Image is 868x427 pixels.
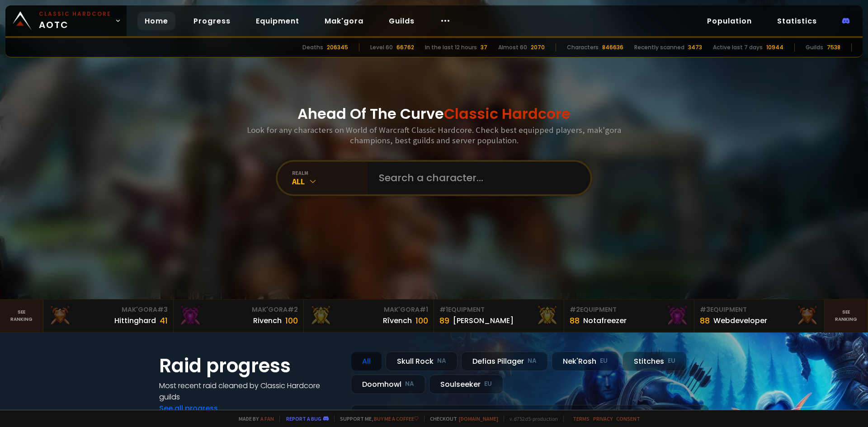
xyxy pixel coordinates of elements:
a: Equipment [249,12,307,30]
div: Mak'Gora [49,305,168,314]
div: 88 [700,314,710,327]
a: #1Equipment89[PERSON_NAME] [434,300,564,332]
span: # 3 [700,305,710,314]
a: See all progress [159,403,218,413]
div: Stitches [623,352,687,371]
div: Almost 60 [498,43,527,52]
div: Characters [567,43,599,52]
small: NA [528,357,537,366]
a: Guilds [382,12,422,30]
h3: Look for any characters on World of Warcraft Classic Hardcore. Check best equipped players, mak'g... [243,125,625,145]
div: All [351,352,382,371]
a: [DOMAIN_NAME] [459,415,498,422]
a: Terms [573,415,590,422]
div: Hittinghard [114,315,156,326]
a: Consent [616,415,640,422]
div: Webdeveloper [713,315,767,326]
div: 89 [439,314,449,327]
a: Report a bug [286,415,321,422]
a: Privacy [593,415,613,422]
span: # 3 [157,305,168,314]
a: Progress [186,12,238,30]
a: Population [700,12,759,30]
div: Skull Rock [386,352,458,371]
div: 41 [160,314,168,327]
div: Active last 7 days [713,43,763,52]
a: Buy me a coffee [374,415,419,422]
div: Rivench [253,315,282,326]
span: AOTC [39,10,111,32]
div: 3473 [688,43,702,52]
a: a fan [260,415,274,422]
a: Mak'Gora#3Hittinghard41 [43,300,174,332]
div: 206345 [327,43,348,52]
a: Home [137,12,175,30]
a: #3Equipment88Webdeveloper [694,300,825,332]
small: NA [437,357,446,366]
div: realm [292,169,368,176]
div: 100 [285,314,298,327]
span: # 1 [439,305,448,314]
div: Mak'Gora [309,305,428,314]
a: Classic HardcoreAOTC [5,5,127,36]
div: [PERSON_NAME] [453,315,514,326]
h1: Raid progress [159,352,340,380]
span: # 2 [288,305,298,314]
a: Mak'Gora#2Rivench100 [174,300,304,332]
div: Soulseeker [429,375,503,394]
div: Equipment [700,305,819,314]
small: NA [405,380,414,389]
a: Mak'Gora#1Rîvench100 [304,300,434,332]
small: EU [484,380,492,389]
div: 10944 [766,43,783,52]
div: Doomhowl [351,375,425,394]
div: In the last 12 hours [425,43,477,52]
a: Statistics [770,12,824,30]
div: 37 [481,43,487,52]
a: #2Equipment88Notafreezer [564,300,694,332]
div: 2070 [531,43,545,52]
h4: Most recent raid cleaned by Classic Hardcore guilds [159,380,340,403]
div: 846636 [602,43,623,52]
div: Deaths [302,43,323,52]
span: # 1 [420,305,428,314]
div: 7538 [827,43,840,52]
small: Classic Hardcore [39,10,111,18]
div: Notafreezer [583,315,627,326]
span: # 2 [570,305,580,314]
div: Level 60 [370,43,393,52]
div: Nek'Rosh [552,352,619,371]
div: 88 [570,314,580,327]
div: Recently scanned [634,43,684,52]
span: Checkout [424,415,498,422]
div: 66762 [396,43,414,52]
span: v. d752d5 - production [504,415,558,422]
div: 100 [415,314,428,327]
div: Defias Pillager [461,352,548,371]
small: EU [668,357,675,366]
h1: Ahead Of The Curve [297,103,571,125]
div: Rîvench [383,315,412,326]
div: Mak'Gora [179,305,298,314]
div: Equipment [570,305,689,314]
div: Equipment [439,305,558,314]
div: All [292,176,368,187]
div: Guilds [806,43,823,52]
small: EU [600,357,608,366]
input: Search a character... [373,162,580,194]
span: Made by [233,415,274,422]
span: Classic Hardcore [444,103,571,124]
span: Support me, [334,415,419,422]
a: Mak'gora [317,12,371,30]
a: Seeranking [825,300,868,332]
